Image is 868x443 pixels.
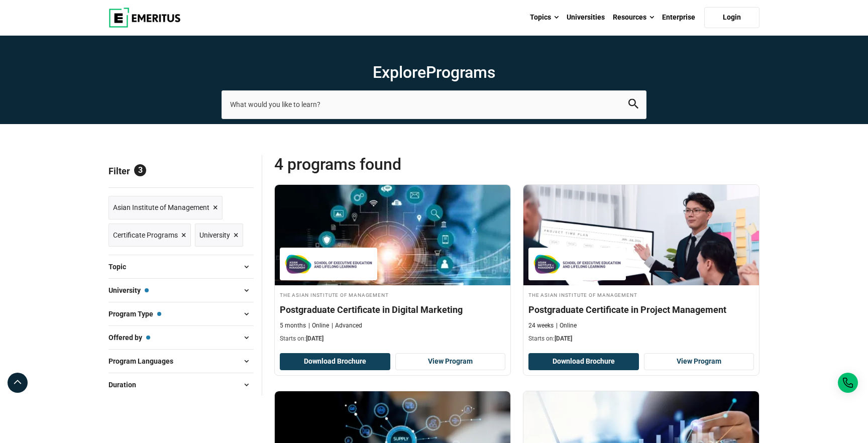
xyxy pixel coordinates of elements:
[222,62,646,82] h1: Explore
[528,321,554,330] p: 24 weeks
[306,335,323,342] span: [DATE]
[528,353,639,370] button: Download Brochure
[213,200,218,215] span: ×
[108,308,161,319] span: Program Type
[280,303,505,316] h4: Postgraduate Certificate in Digital Marketing
[108,332,150,343] span: Offered by
[108,259,254,274] button: Topic
[108,283,254,298] button: University
[113,230,178,241] span: Certificate Programs
[108,154,254,187] p: Filter
[108,356,181,367] span: Program Languages
[108,224,191,247] a: Certificate Programs ×
[528,303,754,316] h4: Postgraduate Certificate in Project Management
[108,330,254,345] button: Offered by
[528,290,754,299] h4: The Asian Institute of Management
[644,353,754,370] a: View Program
[555,335,572,342] span: [DATE]
[108,196,223,219] a: Asian Institute of Management ×
[108,377,254,392] button: Duration
[108,379,144,390] span: Duration
[556,321,577,330] p: Online
[280,321,306,330] p: 5 months
[134,164,146,176] span: 3
[108,354,254,369] button: Program Languages
[199,230,230,241] span: University
[628,99,638,110] button: search
[308,321,329,330] p: Online
[280,290,505,299] h4: The Asian Institute of Management
[528,335,754,343] p: Starts on:
[523,185,759,349] a: Project Management Course by The Asian Institute of Management - September 30, 2025 The Asian Ins...
[285,253,372,275] img: The Asian Institute of Management
[704,7,759,28] a: Login
[533,253,621,275] img: The Asian Institute of Management
[426,63,495,82] span: Programs
[275,185,510,349] a: Digital Marketing Course by The Asian Institute of Management - September 30, 2025 The Asian Inst...
[332,321,362,330] p: Advanced
[181,228,186,243] span: ×
[108,306,254,321] button: Program Type
[275,185,510,285] img: Postgraduate Certificate in Digital Marketing | Online Digital Marketing Course
[274,154,517,174] span: 4 Programs found
[195,224,243,247] a: University ×
[113,202,209,213] span: Asian Institute of Management
[628,101,638,111] a: search
[280,335,505,343] p: Starts on:
[395,353,506,370] a: View Program
[523,185,759,285] img: Postgraduate Certificate in Project Management | Online Project Management Course
[280,353,390,370] button: Download Brochure
[234,228,239,243] span: ×
[108,285,149,296] span: University
[223,166,254,179] a: Reset all
[222,90,646,119] input: search-page
[108,261,134,272] span: Topic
